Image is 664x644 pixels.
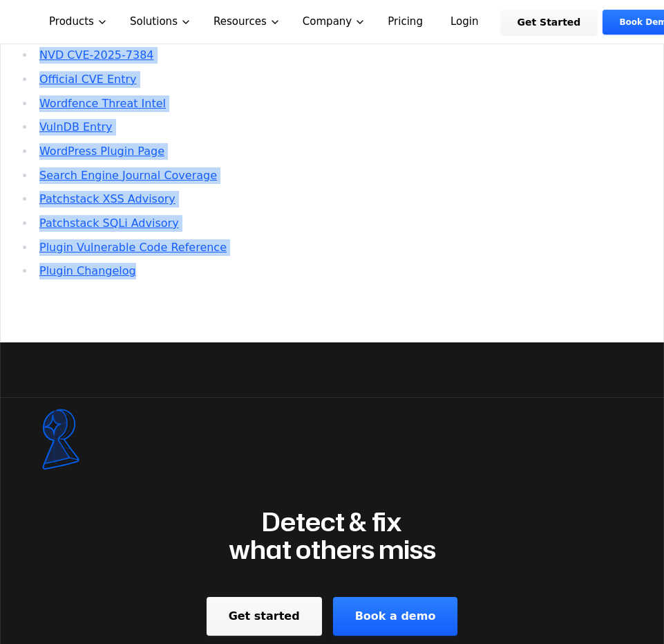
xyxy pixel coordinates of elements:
[39,97,166,110] a: Wordfence Threat Intel
[39,145,164,158] a: WordPress Plugin Page
[207,597,322,636] a: Get started
[39,73,137,86] a: Official CVE Entry
[333,597,458,636] a: Book a demo
[39,169,217,182] a: Search Engine Journal Coverage
[501,10,598,35] a: Get Started
[39,192,176,205] a: Patchstack XSS Advisory
[229,508,436,564] h2: Detect & fix what others miss
[39,217,179,230] a: Patchstack SQLi Advisory
[39,241,227,254] a: Plugin Vulnerable Code Reference
[39,48,154,62] a: NVD CVE-2025-7384
[39,264,136,277] a: Plugin Changelog
[434,10,495,35] a: Login
[39,120,113,134] a: VulnDB Entry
